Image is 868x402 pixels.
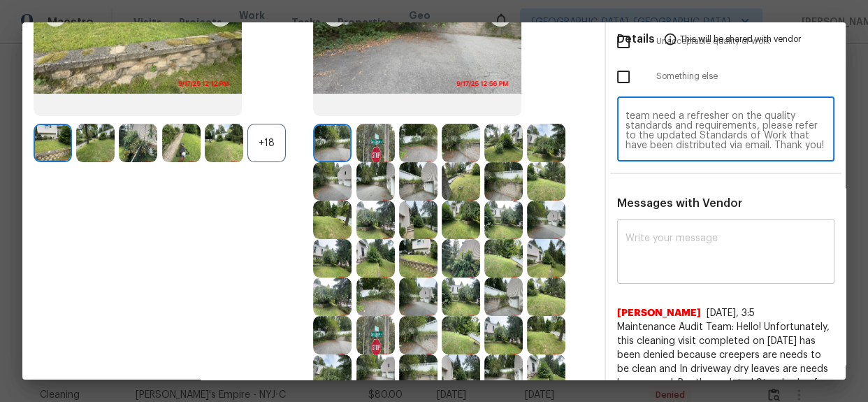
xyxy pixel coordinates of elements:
[656,71,834,82] span: Something else
[617,22,655,56] span: Details
[606,59,846,94] div: Something else
[707,308,755,318] span: [DATE], 3:5
[617,198,742,209] span: Messages with Vendor
[247,124,286,162] div: +18
[625,111,826,150] textarea: Maintenance Audit Team: Hello! Unfortunately, this landscaping visit completed on [DATE] has been...
[680,22,801,56] span: This will be shared with vendor
[617,306,701,320] span: [PERSON_NAME]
